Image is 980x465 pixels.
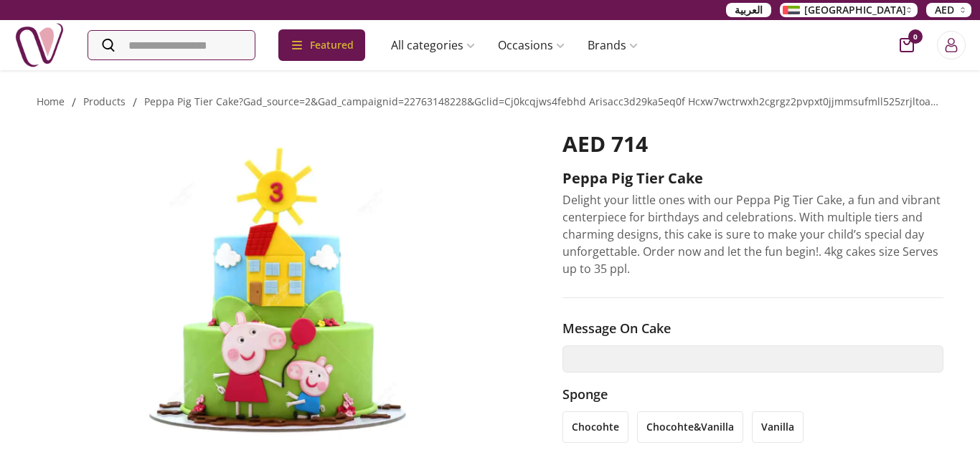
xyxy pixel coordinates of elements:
button: AED [926,3,971,17]
a: products [83,95,126,108]
span: [GEOGRAPHIC_DATA] [804,3,906,17]
span: AED [935,3,954,17]
span: AED 714 [562,129,648,158]
a: Occasions [486,31,576,59]
span: العربية [735,3,763,17]
a: Brands [576,31,649,59]
h2: Peppa Pig Tier Cake [562,168,943,188]
li: chocohte&vanilla [637,411,743,443]
a: Home [37,95,65,108]
button: Login [937,31,966,59]
img: Peppa Pig Tier Cake [37,131,522,455]
p: Delight your little ones with our Peppa Pig Tier Cake, a fun and vibrant centerpiece for birthday... [562,191,943,277]
li: / [72,94,76,111]
img: Arabic_dztd3n.png [783,6,800,14]
img: Nigwa-uae-gifts [14,20,65,70]
h3: Sponge [562,384,943,404]
button: cart-button [900,38,914,52]
li: / [133,94,137,111]
li: chocohte [562,411,628,443]
span: 0 [908,29,923,44]
button: [GEOGRAPHIC_DATA] [780,3,918,17]
div: Featured [278,29,365,61]
a: All categories [380,31,486,59]
input: Search [88,31,255,59]
h3: Message on cake [562,318,943,338]
li: vanilla [752,411,804,443]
